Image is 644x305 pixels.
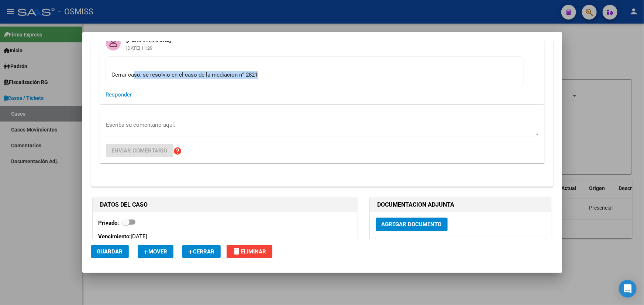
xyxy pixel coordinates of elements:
button: Eliminar [227,245,272,258]
strong: Vencimiento: [99,233,131,240]
span: Mover [144,248,168,255]
mat-icon: delete [233,247,241,256]
button: Guardar [91,245,129,258]
span: Enviar comentario [112,147,168,154]
strong: Privado: [99,220,119,226]
mat-card-subtitle: [DATE] 11:29 [121,46,177,50]
span: Responder [106,91,132,98]
button: Agregar Documento [376,218,448,231]
datatable-header-cell: Usuario [468,237,520,253]
button: Responder [106,88,132,101]
mat-icon: help [173,147,182,155]
span: Agregar Documento [382,221,442,228]
h1: DOCUMENTACION ADJUNTA [378,200,544,209]
datatable-header-cell: Subido [520,237,557,253]
button: Mover [138,245,173,258]
div: Cerrar caso, se resolvio en el caso de la mediacion n° 2821 [112,63,518,79]
div: Open Intercom Messenger [619,280,637,298]
span: Guardar [97,248,123,255]
button: Cerrar [182,245,221,258]
p: [DATE] [99,232,352,241]
button: Enviar comentario [106,144,173,157]
span: Eliminar [233,248,266,255]
datatable-header-cell: Id [376,237,394,253]
span: Cerrar [188,248,215,255]
datatable-header-cell: Descripción [394,237,468,253]
strong: DATOS DEL CASO [100,201,148,208]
